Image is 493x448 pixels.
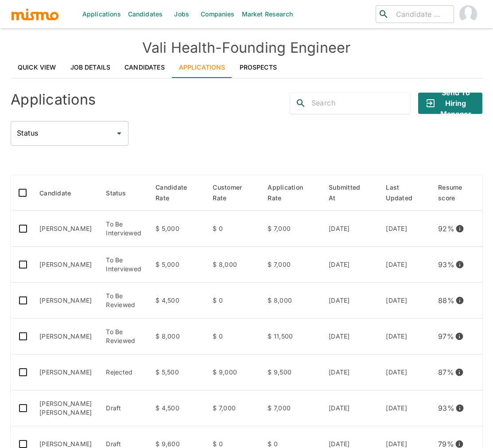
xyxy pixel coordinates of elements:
[148,283,206,319] td: $ 4,500
[39,188,82,199] span: Candidate
[379,283,431,319] td: [DATE]
[172,57,233,78] a: Applications
[11,91,96,109] h4: Applications
[322,355,379,390] td: [DATE]
[63,57,118,78] a: Job Details
[148,355,206,390] td: $ 5,500
[455,368,464,377] svg: View resume score details
[322,319,379,355] td: [DATE]
[459,5,477,23] img: Carmen Vilachá
[148,319,206,355] td: $ 8,000
[379,390,431,426] td: [DATE]
[438,222,454,235] p: 92 %
[392,8,450,20] input: Candidate search
[206,319,260,355] td: $ 0
[32,319,99,355] td: [PERSON_NAME]
[438,330,454,343] p: 97 %
[148,211,206,247] td: $ 5,000
[386,182,424,203] span: Last Updated
[32,211,99,247] td: [PERSON_NAME]
[106,188,137,199] span: Status
[148,390,206,426] td: $ 4,500
[438,258,454,271] p: 93 %
[379,319,431,355] td: [DATE]
[260,247,322,283] td: $ 7,000
[99,247,148,283] td: To Be Interviewed
[438,402,454,414] p: 93 %
[206,283,260,319] td: $ 0
[260,211,322,247] td: $ 7,000
[99,390,148,426] td: Draft
[206,247,260,283] td: $ 8,000
[206,390,260,426] td: $ 7,000
[379,211,431,247] td: [DATE]
[455,404,464,413] svg: View resume score details
[322,211,379,247] td: [DATE]
[455,260,464,269] svg: View resume score details
[233,57,284,78] a: Prospects
[438,182,474,203] span: Resume score
[379,247,431,283] td: [DATE]
[32,283,99,319] td: [PERSON_NAME]
[329,182,372,203] span: Submitted At
[260,390,322,426] td: $ 7,000
[206,211,260,247] td: $ 0
[99,283,148,319] td: To Be Reviewed
[117,57,172,78] a: Candidates
[32,390,99,426] td: [PERSON_NAME] [PERSON_NAME]
[99,319,148,355] td: To Be Reviewed
[11,8,59,21] img: logo
[32,355,99,390] td: [PERSON_NAME]
[260,319,322,355] td: $ 11,500
[32,247,99,283] td: [PERSON_NAME]
[99,355,148,390] td: Rejected
[260,355,322,390] td: $ 9,500
[438,366,454,378] p: 87 %
[455,332,464,341] svg: View resume score details
[11,57,63,78] a: Quick View
[322,390,379,426] td: [DATE]
[379,355,431,390] td: [DATE]
[455,296,464,305] svg: View resume score details
[206,355,260,390] td: $ 9,000
[260,283,322,319] td: $ 8,000
[99,211,148,247] td: To Be Interviewed
[438,294,454,307] p: 88 %
[290,93,311,114] button: search
[11,39,482,57] h4: Vali Health - Founding Engineer
[418,93,482,114] button: Send to Hiring Manager
[311,96,411,110] input: Search
[113,127,125,140] button: Open
[213,182,253,203] span: Customer Rate
[268,182,314,203] span: Application Rate
[455,224,464,233] svg: View resume score details
[148,247,206,283] td: $ 5,000
[322,247,379,283] td: [DATE]
[155,182,198,203] span: Candidate Rate
[322,283,379,319] td: [DATE]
